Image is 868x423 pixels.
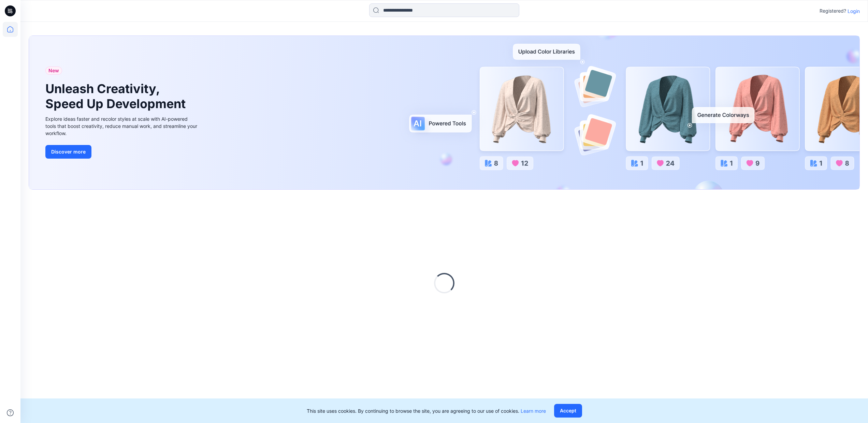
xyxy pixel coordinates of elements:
[848,8,860,15] p: Login
[45,82,189,111] h1: Unleash Creativity, Speed Up Development
[820,7,846,15] p: Registered?
[48,67,59,75] span: New
[521,408,546,414] a: Learn more
[307,407,546,414] p: This site uses cookies. By continuing to browse the site, you are agreeing to our use of cookies.
[45,145,91,159] button: Discover more
[45,145,199,159] a: Discover more
[554,404,582,418] button: Accept
[45,115,199,137] div: Explore ideas faster and recolor styles at scale with AI-powered tools that boost creativity, red...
